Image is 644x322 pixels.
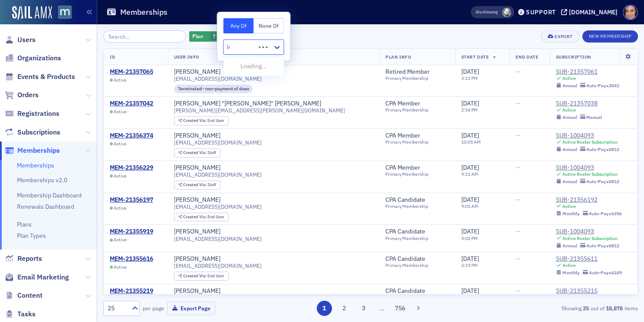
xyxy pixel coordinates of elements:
a: Organizations [5,53,61,63]
span: Users [17,35,36,45]
time: 10:05 AM [461,139,481,145]
span: [DATE] [461,227,479,235]
span: ? [213,33,215,39]
div: MEM-21356197 [110,196,153,204]
span: Events & Products [17,72,75,82]
span: [EMAIL_ADDRESS][DOMAIN_NAME] [174,171,262,178]
a: SUB-21355215 [556,287,602,295]
span: [DATE] [461,164,479,171]
div: Auto-Pay x0812 [586,179,619,184]
span: Active [114,237,127,243]
span: — [516,99,520,107]
div: 25 [108,304,127,313]
span: ID [110,54,115,60]
div: End User [183,215,224,220]
a: SUB-21357038 [556,100,602,108]
a: CPA Member [385,100,428,108]
a: SUB-21357061 [556,68,620,76]
div: Annual [562,179,577,184]
div: Active [562,107,576,113]
a: Orders [5,90,39,100]
button: 756 [393,301,408,316]
span: — [516,164,520,171]
span: Plan Info [385,54,411,60]
a: Plans [17,220,32,228]
span: — [516,287,520,295]
a: View Homepage [52,6,72,20]
time: 2:15 PM [461,262,478,268]
div: Loading... [224,58,284,74]
span: [DATE] [461,255,479,263]
a: SUB-1004093 [556,164,620,172]
div: Auto-Pay x2041 [586,83,619,89]
button: Export Page [167,302,215,315]
div: SUB-21356192 [556,196,622,204]
a: SUB-1004093 [556,132,620,140]
img: SailAMX [12,6,52,20]
div: [PERSON_NAME] [174,228,220,236]
a: Memberships [5,146,60,155]
button: [DOMAIN_NAME] [561,9,621,15]
a: Plan Types [17,232,46,240]
a: Events & Products [5,72,75,82]
span: User Info [174,54,199,60]
div: End User [183,118,224,123]
div: MEM-21356374 [110,132,153,140]
button: Export [541,30,579,43]
div: [PERSON_NAME] [174,164,220,172]
span: [DATE] [461,196,479,204]
div: Primary Membership [385,171,428,177]
span: [DATE] [461,131,479,139]
div: SUB-1004093 [556,228,620,236]
span: [EMAIL_ADDRESS][DOMAIN_NAME] [174,236,262,242]
span: Active [114,264,127,270]
span: Memberships [17,146,60,155]
div: Created Via: End User [174,116,229,125]
a: [PERSON_NAME] [174,196,220,204]
span: [DATE] [461,68,479,76]
a: [PERSON_NAME] [174,287,220,295]
a: Content [5,291,43,300]
span: Content [17,291,43,300]
div: Active Roster Subscription [562,139,618,145]
div: Staff [183,183,216,187]
a: Memberships v2.0 [17,176,67,184]
a: MEM-21355616 [110,255,153,263]
time: 9:11 AM [461,171,478,177]
span: Created Via : [183,214,207,220]
span: Registrations [17,109,59,118]
div: Showing out of items [466,304,638,312]
div: MEM-21357065 [110,68,153,76]
a: Memberships [17,161,54,169]
div: SUB-21355611 [556,255,622,263]
span: Reports [17,254,42,263]
a: MEM-21356229 [110,164,153,172]
a: Tasks [5,309,36,319]
div: Created Via: Staff [174,181,220,190]
div: Active [562,204,576,209]
div: [PERSON_NAME] [174,132,220,140]
span: — [516,255,520,263]
span: Organizations [17,53,61,63]
span: … [376,304,388,312]
div: Annual [562,243,577,249]
strong: 18,878 [605,304,624,312]
div: Manual [586,115,602,120]
span: Start Date [461,54,489,60]
div: Primary Membership [385,76,437,81]
a: MEM-21355919 [110,228,153,236]
a: MEM-21355219 [110,287,153,295]
span: [DATE] [461,99,479,107]
div: Annual [562,115,577,120]
span: Active [114,109,127,115]
span: Active [114,77,127,83]
span: [PERSON_NAME][EMAIL_ADDRESS][PERSON_NAME][DOMAIN_NAME] [174,107,345,114]
a: [PERSON_NAME] "[PERSON_NAME]" [PERSON_NAME] [174,100,321,108]
a: [PERSON_NAME] [174,255,220,263]
a: Registrations [5,109,59,118]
